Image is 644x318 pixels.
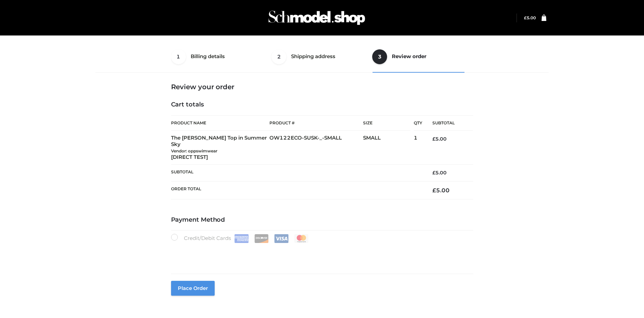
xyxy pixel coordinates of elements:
td: The [PERSON_NAME] Top in Summer Sky [DIRECT TEST] [171,131,270,165]
th: Product # [269,115,363,131]
th: Product Name [171,115,270,131]
span: £ [432,170,435,176]
small: Vendor: oppswimwear [171,148,217,153]
span: £ [432,187,436,194]
span: £ [524,15,527,20]
img: Discover [254,234,269,243]
h4: Payment Method [171,216,473,224]
h3: Review your order [171,83,473,91]
iframe: Secure payment input frame [170,242,472,266]
th: Qty [414,115,422,131]
h4: Cart totals [171,101,473,108]
th: Subtotal [171,165,423,181]
label: Credit/Debit Cards [171,234,309,243]
img: Mastercard [294,234,309,243]
bdi: 5.00 [432,187,450,194]
img: Amex [234,234,249,243]
th: Subtotal [422,116,473,131]
td: SMALL [363,131,414,165]
th: Order Total [171,181,423,199]
td: OW122ECO-SUSK-_-SMALL [269,131,363,165]
button: Place order [171,281,215,296]
td: 1 [414,131,422,165]
bdi: 5.00 [524,15,536,20]
th: Size [363,116,410,131]
bdi: 5.00 [432,170,447,176]
img: Visa [274,234,289,243]
a: £5.00 [524,15,536,20]
bdi: 5.00 [432,136,447,142]
span: £ [432,136,435,142]
img: Schmodel Admin 964 [266,4,367,31]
